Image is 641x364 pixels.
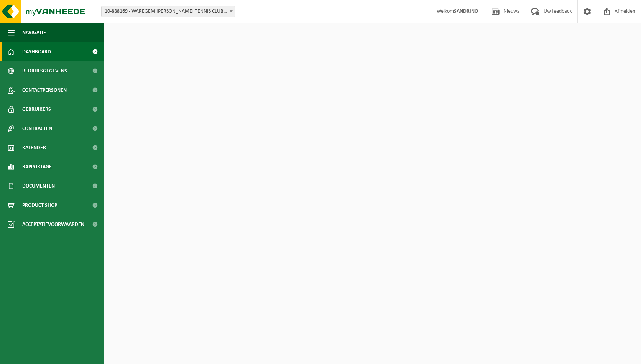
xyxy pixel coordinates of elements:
span: Bedrijfsgegevens [22,61,67,81]
span: Gebruikers [22,100,51,119]
span: Documenten [22,176,55,196]
span: Product Shop [22,196,57,215]
span: Rapportage [22,157,52,176]
strong: SANDRINO [454,8,478,14]
span: Kalender [22,138,46,157]
span: Contactpersonen [22,81,67,100]
span: Dashboard [22,42,51,61]
span: Acceptatievoorwaarden [22,215,84,234]
span: 10-888169 - WAREGEM GAVER TENNIS CLUB - WGTC - WAREGEM [102,6,235,17]
span: 10-888169 - WAREGEM GAVER TENNIS CLUB - WGTC - WAREGEM [101,6,235,17]
span: Navigatie [22,23,46,42]
span: Contracten [22,119,52,138]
